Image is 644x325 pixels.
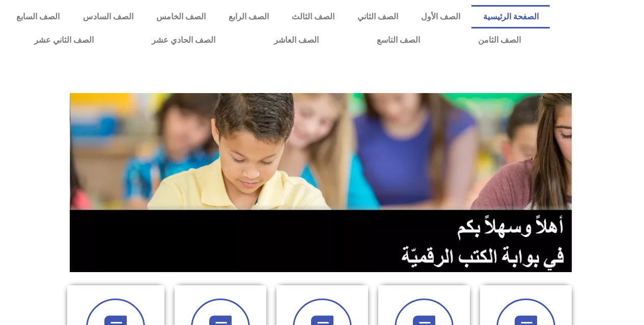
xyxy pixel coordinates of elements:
[471,5,550,28] a: الصفحة الرئيسية
[145,5,217,28] a: الصف الخامس
[409,5,471,28] a: الصف الأول
[346,5,409,28] a: الصف الثاني
[348,28,449,52] a: الصف التاسع
[5,28,123,52] a: الصف الثاني عشر
[449,28,550,52] a: الصف الثامن
[217,5,280,28] a: الصف الرابع
[5,5,71,28] a: الصف السابع
[280,5,346,28] a: الصف الثالث
[71,5,145,28] a: الصف السادس
[123,28,244,52] a: الصف الحادي عشر
[245,28,348,52] a: الصف العاشر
